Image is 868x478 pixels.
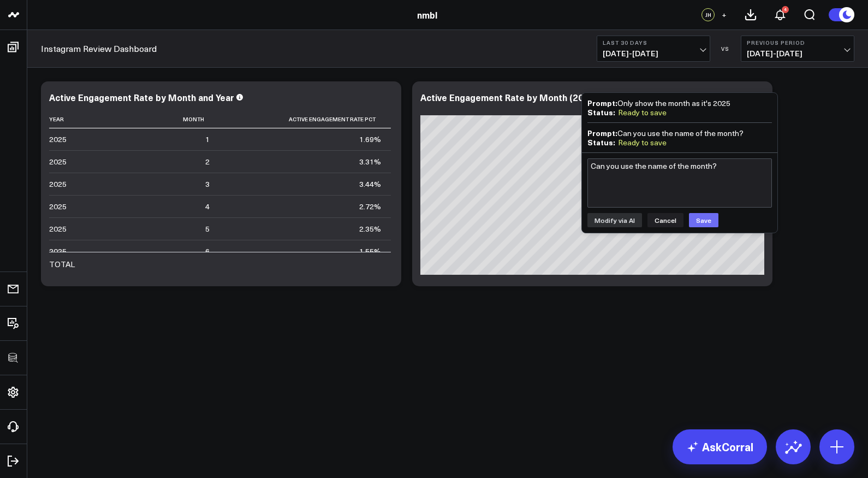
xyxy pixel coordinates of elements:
div: 2025 [49,246,67,257]
div: Active Engagement Rate by Month (2025) [420,91,597,103]
div: TOTAL [49,259,75,270]
div: 1 [205,134,210,145]
div: 5 [205,223,210,234]
span: + [722,11,727,19]
div: 6 [205,246,210,257]
b: Status: [587,137,615,147]
button: Previous Period[DATE]-[DATE] [741,36,854,62]
span: [DATE] - [DATE] [603,49,704,58]
div: 2.72% [359,201,381,212]
a: AskCorral [673,429,767,464]
div: 3 [205,179,210,190]
a: Instagram Review Dashboard [41,43,157,55]
div: JH [701,8,715,21]
div: VS [716,45,735,52]
div: 3.44% [359,179,381,190]
div: 2025 [49,156,67,167]
div: Ready to save [618,138,667,147]
div: 4 [782,6,789,13]
div: 4 [205,201,210,212]
b: Last 30 Days [603,39,704,46]
b: Previous Period [747,39,848,46]
div: 2 [205,156,210,167]
button: Last 30 Days[DATE]-[DATE] [597,36,710,62]
button: Save [689,213,718,227]
b: Prompt: [587,97,617,108]
button: Modify via AI [587,213,642,227]
b: Status: [587,107,615,117]
div: Active Engagement Rate by Month and Year [49,91,234,103]
div: 2.35% [359,223,381,234]
th: Month [158,110,219,128]
th: Active Engagement Rate Pct [219,110,391,128]
button: Cancel [647,213,683,227]
div: Can you use the name of the month? [587,128,772,138]
th: Year [49,110,158,128]
b: Prompt: [587,127,617,138]
div: 2025 [49,134,67,145]
div: 1.55% [359,246,381,257]
a: nmbl [417,9,437,21]
div: 2025 [49,223,67,234]
div: 2025 [49,179,67,190]
div: 3.31% [359,156,381,167]
span: [DATE] - [DATE] [747,49,848,58]
div: Ready to save [618,108,667,117]
div: Only show the month as it's 2025 [587,98,772,108]
div: 2025 [49,201,67,212]
div: 1.69% [359,134,381,145]
button: + [717,8,730,21]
